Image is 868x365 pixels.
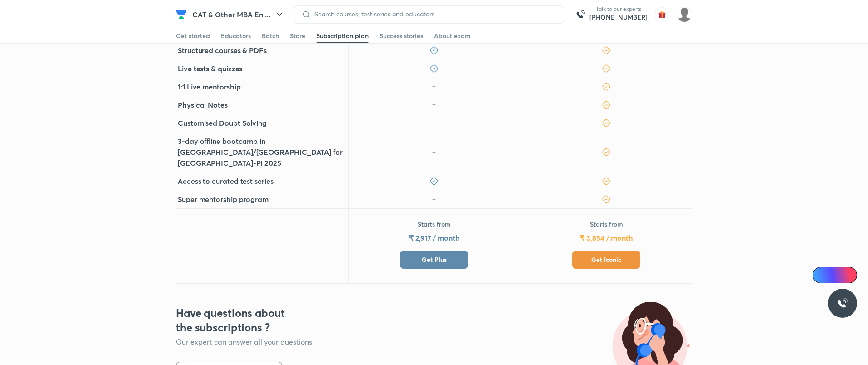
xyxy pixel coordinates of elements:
h5: Super mentorship program [178,194,269,205]
img: icon [429,148,439,157]
h5: 3-day offline bootcamp in [GEOGRAPHIC_DATA]/[GEOGRAPHIC_DATA] for [GEOGRAPHIC_DATA]-PI 2025 [178,136,346,168]
div: About exam [434,31,471,40]
a: [PHONE_NUMBER] [589,13,648,22]
img: Company Logo [176,9,187,20]
img: ttu [837,298,848,309]
h5: Access to curated test series [178,176,274,187]
div: Get started [176,31,210,40]
h5: Physical Notes [178,99,228,110]
h5: Live tests & quizzes [178,63,242,74]
img: icon [429,195,439,204]
img: icon [429,118,439,128]
p: Our expert can answer all your questions [176,336,381,347]
a: Educators [221,29,251,43]
img: icon [429,100,439,109]
a: Success stories [379,29,423,43]
h5: Structured courses & PDFs [178,45,267,56]
h5: ₹ 2,917 / month [409,232,459,243]
a: Ai Doubts [813,267,857,283]
button: Get Plus [400,251,468,269]
span: Get Iconic [591,255,621,264]
a: Subscription plan [316,29,369,43]
p: Talk to our experts [589,5,648,13]
button: CAT & Other MBA En ... [187,5,290,24]
h5: Customised Doubt Solving [178,118,267,128]
h5: 1:1 Live mentorship [178,81,240,92]
span: Ai Doubts [828,271,852,279]
h3: Have questions about the subscriptions ? [176,306,299,335]
img: Nilesh [677,7,692,22]
a: Store [290,29,305,43]
img: Icon [818,271,825,279]
h5: ₹ 3,854 / month [580,232,633,243]
button: Get Iconic [572,251,640,269]
div: Subscription plan [316,31,369,40]
p: Starts from [418,220,451,229]
div: Store [290,31,305,40]
div: Batch [262,31,279,40]
a: Get started [176,29,210,43]
div: Educators [221,31,251,40]
img: avatar [655,7,669,22]
input: Search courses, test series and educators [311,10,556,18]
p: Starts from [590,220,623,229]
div: Success stories [379,31,423,40]
span: Get Plus [422,255,447,264]
img: call-us [571,5,589,24]
img: icon [429,82,439,91]
a: Batch [262,29,279,43]
a: About exam [434,29,471,43]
